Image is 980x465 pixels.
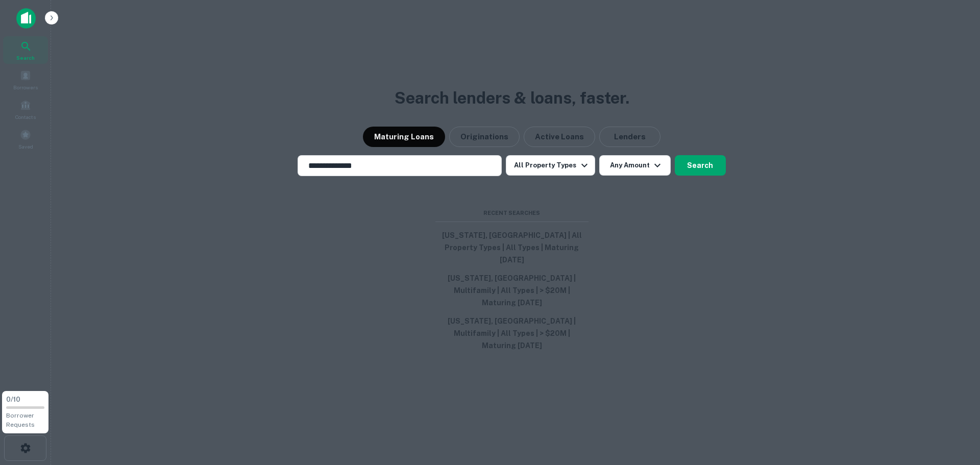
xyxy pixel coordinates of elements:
[13,83,38,91] span: Borrowers
[675,155,726,176] button: Search
[395,86,629,110] h3: Search lenders & loans, faster.
[599,155,671,176] button: Any Amount
[16,54,35,62] span: Search
[6,412,35,428] span: Borrower Requests
[18,142,33,151] span: Saved
[435,312,589,355] button: [US_STATE], [GEOGRAPHIC_DATA] | Multifamily | All Types | > $20M | Maturing [DATE]
[435,209,589,217] span: Recent Searches
[435,269,589,312] button: [US_STATE], [GEOGRAPHIC_DATA] | Multifamily | All Types | > $20M | Maturing [DATE]
[363,127,445,147] button: Maturing Loans
[435,226,589,269] button: [US_STATE], [GEOGRAPHIC_DATA] | All Property Types | All Types | Maturing [DATE]
[6,396,20,403] span: 0 / 10
[16,8,36,29] img: capitalize-icon.png
[524,127,595,147] button: Active Loans
[929,383,980,432] iframe: Chat Widget
[506,155,595,176] button: All Property Types
[449,127,520,147] button: Originations
[15,113,36,121] span: Contacts
[599,127,660,147] button: Lenders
